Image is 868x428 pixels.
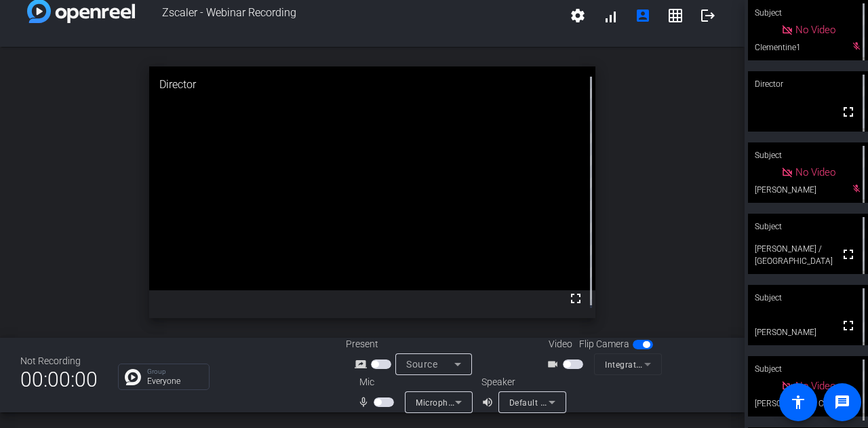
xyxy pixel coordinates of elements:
mat-icon: settings [570,7,586,24]
mat-icon: screen_share_outline [355,356,371,372]
mat-icon: volume_up [481,394,498,410]
span: No Video [795,24,835,36]
mat-icon: grid_on [667,7,684,24]
mat-icon: fullscreen [568,290,584,307]
div: Director [748,71,868,97]
mat-icon: mic_none [357,394,374,410]
div: Subject [748,142,868,168]
div: Subject [748,285,868,311]
mat-icon: accessibility [790,394,806,410]
mat-icon: fullscreen [840,246,856,262]
div: Director [149,66,596,103]
span: No Video [795,166,835,178]
img: Chat Icon [125,369,141,385]
div: Not Recording [20,354,98,368]
span: Source [406,359,437,370]
mat-icon: account_box [635,7,651,24]
span: Microphone Array (AMD Audio Device) [416,397,568,408]
div: Subject [748,356,868,382]
mat-icon: message [834,394,850,410]
div: Subject [748,214,868,239]
mat-icon: videocam_outline [547,356,563,372]
mat-icon: logout [700,7,716,24]
span: Video [549,337,572,351]
mat-icon: fullscreen [840,317,856,334]
div: Mic [346,375,481,389]
span: Default - Speakers (Realtek(R) Audio) [509,397,656,408]
div: Present [346,337,481,351]
span: 00:00:00 [20,363,98,396]
span: Flip Camera [579,337,629,351]
div: Speaker [481,375,563,389]
p: Group [147,368,202,375]
mat-icon: fullscreen [840,104,856,120]
p: Everyone [147,377,202,385]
